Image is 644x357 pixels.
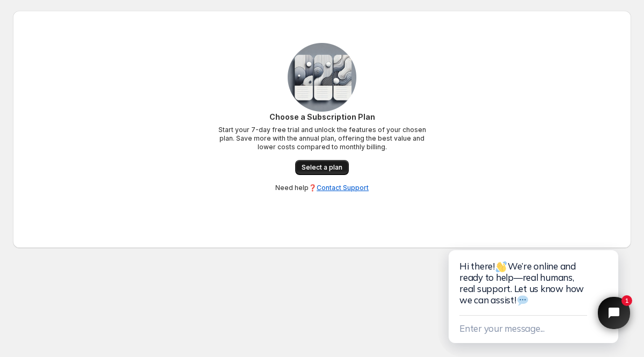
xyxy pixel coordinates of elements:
[295,160,349,175] a: Select a plan
[215,112,429,122] p: Choose a Subscription Plan
[275,184,369,192] p: Need help❓
[317,184,369,192] a: Contact Support
[302,163,342,172] span: Select a plan
[438,203,644,357] iframe: Tidio Chat
[215,126,429,151] p: Start your 7-day free trial and unlock the features of your chosen plan. Save more with the annua...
